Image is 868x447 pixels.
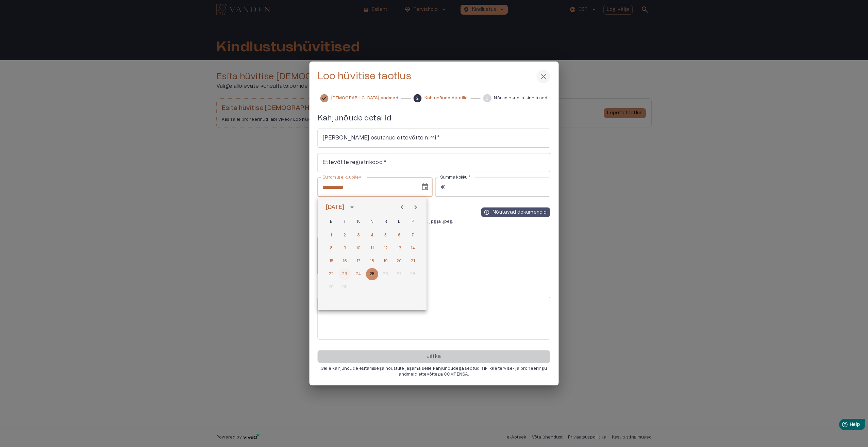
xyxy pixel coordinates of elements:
[318,70,412,82] h3: Loo hüvitise taotlus
[407,242,419,254] button: 14
[331,95,398,101] span: [DEMOGRAPHIC_DATA] andmed
[366,242,378,254] button: 11
[366,229,378,242] button: 4
[416,96,419,100] text: 2
[481,208,550,217] button: infoNõutavad dokumendid
[352,229,365,242] button: 3
[393,215,405,229] span: laupäev
[380,215,392,229] span: reede
[380,242,392,254] button: 12
[339,215,351,229] span: teisipäev
[339,242,351,254] button: 9
[440,184,446,190] span: euro_symbol
[366,268,378,280] button: 25
[407,255,419,267] button: 21
[418,180,432,194] button: Choose date, selected date is 25. sept 2025
[407,215,419,229] span: pühapäev
[380,229,392,242] button: 5
[352,215,365,229] span: kolmapäev
[424,95,468,101] span: Kahjunõude detailid
[486,96,488,100] text: 3
[393,242,405,254] button: 13
[318,113,550,123] h5: Kahjunõude detailid
[493,209,547,216] p: Nõutavad dokumendid
[346,201,358,213] button: calendar view is open, switch to year view
[366,255,378,267] button: 18
[325,255,337,267] button: 15
[339,255,351,267] button: 16
[325,268,337,280] button: 22
[494,95,547,101] span: Nõusolekud ja kinnitused
[326,203,344,211] div: [DATE]
[395,200,409,214] button: Previous month
[339,268,351,280] button: 23
[815,416,868,435] iframe: Help widget launcher
[366,215,378,229] span: neljapäev
[318,366,550,377] p: Selle kahjunõude esitamisega nõustute jagama selle kahjunõudega seotud isiklikke tervise- ja bron...
[339,229,351,242] button: 2
[407,229,419,242] button: 7
[325,242,337,254] button: 8
[380,255,392,267] button: 19
[539,72,548,81] span: close
[325,229,337,242] button: 1
[322,175,361,180] label: Sündmuse kuupäev
[440,175,470,180] label: Summa kokku
[537,70,550,83] button: sulge menüü
[484,209,490,215] span: info
[352,268,365,280] button: 24
[393,229,405,242] button: 6
[352,242,365,254] button: 10
[318,287,550,297] h5: Lisainformatsioon
[352,255,365,267] button: 17
[325,215,337,229] span: esmaspäev
[393,255,405,267] button: 20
